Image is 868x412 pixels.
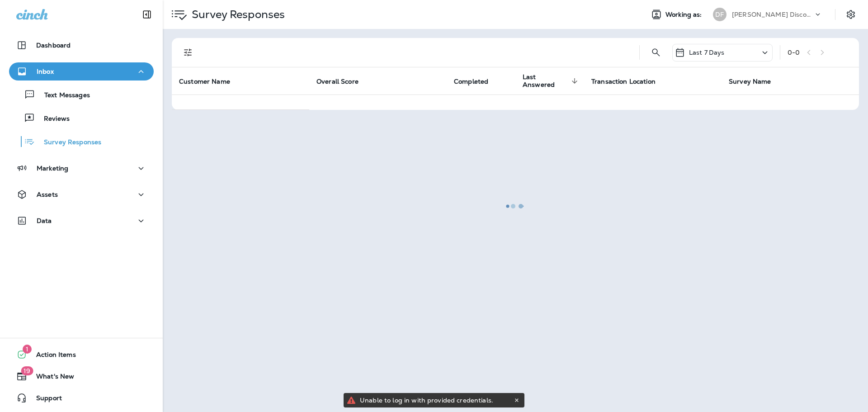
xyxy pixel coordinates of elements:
[9,85,154,104] button: Text Messages
[35,138,101,147] p: Survey Responses
[23,345,32,354] span: 1
[37,68,54,75] p: Inbox
[9,36,154,54] button: Dashboard
[21,366,33,375] span: 19
[27,394,62,405] span: Support
[9,62,154,81] button: Inbox
[27,351,76,362] span: Action Items
[37,165,68,172] p: Marketing
[9,109,154,128] button: Reviews
[37,217,52,224] p: Data
[9,159,154,177] button: Marketing
[37,191,58,198] p: Assets
[9,346,154,364] button: 1Action Items
[360,393,512,407] div: Unable to log in with provided credentials.
[35,91,90,100] p: Text Messages
[9,132,154,151] button: Survey Responses
[9,389,154,407] button: Support
[134,5,160,24] button: Collapse Sidebar
[36,42,71,49] p: Dashboard
[35,115,70,123] p: Reviews
[9,212,154,230] button: Data
[27,373,74,384] span: What's New
[9,367,154,385] button: 19What's New
[9,185,154,204] button: Assets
